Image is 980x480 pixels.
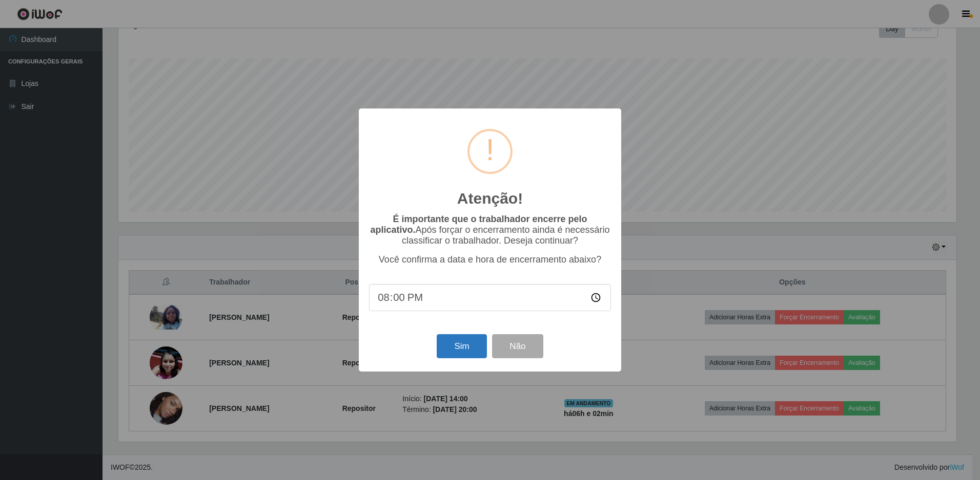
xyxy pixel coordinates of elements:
p: Após forçar o encerramento ainda é necessário classificar o trabalhador. Deseja continuar? [369,214,611,246]
h2: Atenção! [457,189,523,208]
p: Você confirma a data e hora de encerramento abaixo? [369,254,611,265]
button: Sim [437,334,486,358]
b: É importante que o trabalhador encerre pelo aplicativo. [370,214,587,235]
button: Não [492,334,543,358]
